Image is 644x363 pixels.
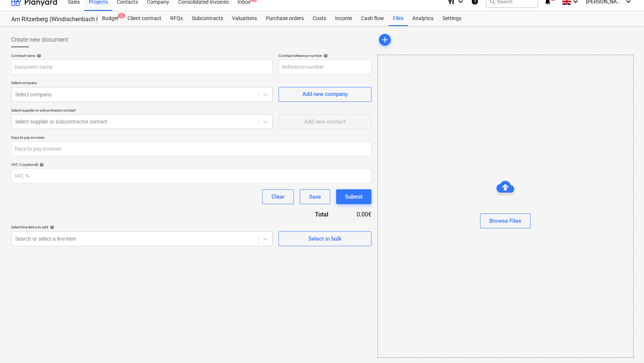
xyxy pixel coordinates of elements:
[322,54,328,58] span: help
[11,168,371,183] input: VAT, %
[377,55,634,358] div: Browse Files
[11,141,371,156] input: Days to pay invoices
[261,11,308,26] a: Purchase orders
[123,11,166,26] a: Client contract
[309,192,321,202] div: Save
[11,53,273,58] div: Contract name
[11,162,371,167] div: VAT, % (optional)
[97,11,123,26] div: Budget
[308,11,331,26] a: Costs
[118,13,125,18] span: 6
[278,231,371,246] button: Select in bulk
[11,35,68,44] span: Create new document
[262,189,294,204] button: Clear
[345,192,363,202] div: Submit
[228,11,261,26] a: Valuations
[438,11,466,26] a: Settings
[357,11,389,26] a: Cash flow
[187,11,228,26] a: Subcontracts
[11,225,273,229] div: Select line-items to add
[11,135,371,141] p: Days to pay invoices
[166,11,187,26] a: RFQs
[275,210,340,219] div: Total
[11,60,273,74] input: Document name
[11,108,273,114] p: Select supplier or subcontractor contact
[389,11,408,26] a: Files
[11,16,88,23] div: Am Ritzerberg (Windischenbach 03)
[38,163,44,167] span: help
[336,189,371,204] button: Submit
[271,192,284,202] div: Clear
[489,216,521,226] div: Browse Files
[97,11,123,26] a: Budget6
[302,89,348,99] div: Add new company
[340,210,371,219] div: 0.00€
[300,189,330,204] button: Save
[278,87,371,102] button: Add new company
[278,53,371,58] div: Contract reference number
[48,225,54,229] span: help
[35,54,41,58] span: help
[278,60,371,74] input: Reference number
[480,213,531,228] button: Browse Files
[11,80,273,87] p: Select company
[308,234,342,244] div: Select in bulk
[380,35,389,44] span: add
[408,11,438,26] a: Analytics
[331,11,357,26] a: Income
